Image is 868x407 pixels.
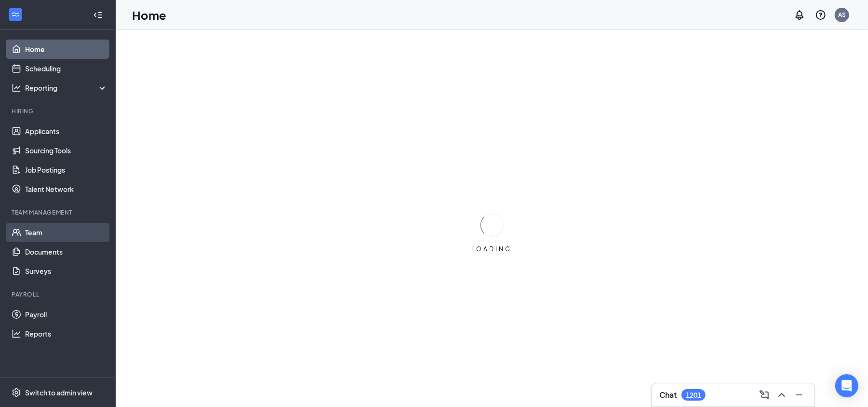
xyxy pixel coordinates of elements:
[25,261,107,281] a: Surveys
[25,242,107,261] a: Documents
[468,245,516,253] div: LOADING
[794,9,805,21] svg: Notifications
[25,59,107,78] a: Scheduling
[12,290,106,298] div: Payroll
[793,389,805,401] svg: Minimize
[774,387,789,403] button: ChevronUp
[25,305,107,324] a: Payroll
[659,390,677,400] h3: Chat
[838,11,846,19] div: AS
[12,388,21,397] svg: Settings
[25,141,107,160] a: Sourcing Tools
[815,9,827,21] svg: QuestionInfo
[686,391,701,399] div: 1201
[93,10,103,20] svg: Collapse
[25,179,107,199] a: Talent Network
[12,208,106,217] div: Team Management
[759,389,770,401] svg: ComposeMessage
[12,107,106,115] div: Hiring
[12,83,21,93] svg: Analysis
[757,387,772,403] button: ComposeMessage
[25,122,107,141] a: Applicants
[25,40,107,59] a: Home
[25,223,107,242] a: Team
[25,388,93,397] div: Switch to admin view
[11,10,20,19] svg: WorkstreamLogo
[791,387,807,403] button: Minimize
[25,160,107,179] a: Job Postings
[25,324,107,343] a: Reports
[132,7,166,23] h1: Home
[25,83,108,93] div: Reporting
[835,374,858,397] div: Open Intercom Messenger
[776,389,788,401] svg: ChevronUp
